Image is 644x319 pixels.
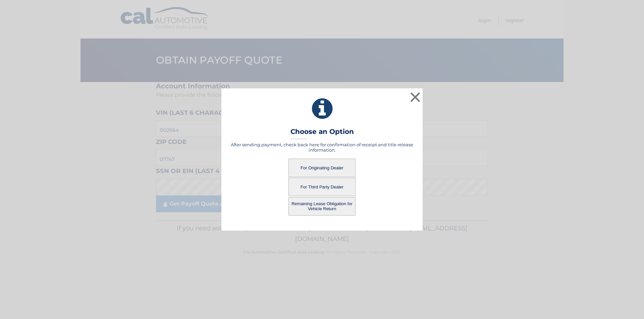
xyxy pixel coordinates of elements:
[288,159,356,177] button: For Originating Dealer
[288,178,356,196] button: For Third Party Dealer
[230,142,414,153] h5: After sending payment, check back here for confirmation of receipt and title release information.
[409,90,422,104] button: ×
[290,128,354,139] h3: Choose an Option
[288,197,356,216] button: Remaining Lease Obligation for Vehicle Return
